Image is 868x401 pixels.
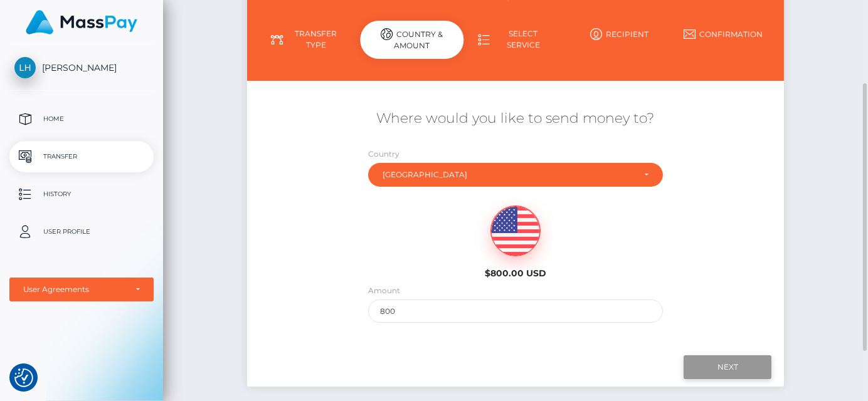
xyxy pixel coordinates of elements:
[14,368,33,387] img: Revisit consent button
[9,103,154,135] a: Home
[360,21,463,59] div: Country & Amount
[368,148,400,160] label: Country
[9,141,154,172] a: Transfer
[568,23,671,45] a: Recipient
[9,278,154,301] button: User Agreements
[671,23,775,45] a: Confirmation
[368,285,400,296] label: Amount
[9,216,154,247] a: User Profile
[9,62,154,73] span: [PERSON_NAME]
[26,10,137,34] img: MassPay
[463,23,567,56] a: Select Service
[684,355,771,379] input: Next
[14,147,149,166] p: Transfer
[491,206,540,256] img: USD.png
[257,109,775,128] h5: Where would you like to send money to?
[14,368,33,387] button: Consent Preferences
[14,110,149,128] p: Home
[14,185,149,204] p: History
[368,299,663,323] input: Amount to send in USD (Maximum: 800)
[14,222,149,241] p: User Profile
[368,163,663,187] button: United States
[257,23,360,56] a: Transfer Type
[23,284,126,294] div: User Agreements
[450,268,581,279] h6: $800.00 USD
[383,170,634,180] div: [GEOGRAPHIC_DATA]
[9,179,154,210] a: History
